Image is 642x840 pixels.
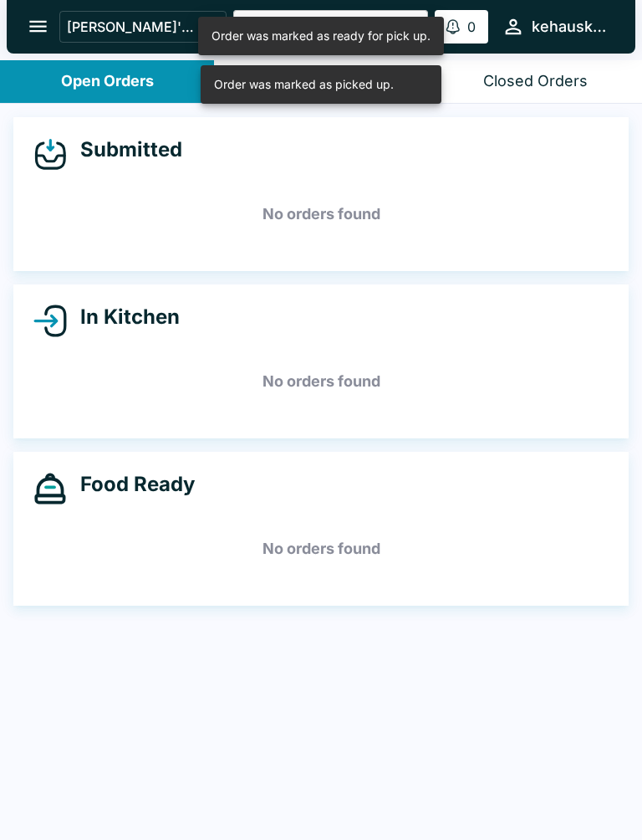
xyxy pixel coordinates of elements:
h5: No orders found [33,184,609,244]
h4: Food Ready [67,472,195,497]
div: Order was marked as picked up. [214,70,394,99]
h4: Submitted [67,137,182,162]
div: kehauskitchen [532,17,609,37]
button: [PERSON_NAME]'s Kitchen [59,11,227,43]
button: kehauskitchen [495,8,615,44]
div: Open Orders [61,72,154,91]
p: [PERSON_NAME]'s Kitchen [67,18,196,35]
h5: No orders found [33,519,609,579]
h5: No orders found [33,351,609,412]
button: open drawer [17,5,59,48]
div: Closed Orders [483,72,588,91]
p: 0 [467,18,476,35]
div: Order was marked as ready for pick up. [211,22,431,50]
h4: In Kitchen [67,305,180,330]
